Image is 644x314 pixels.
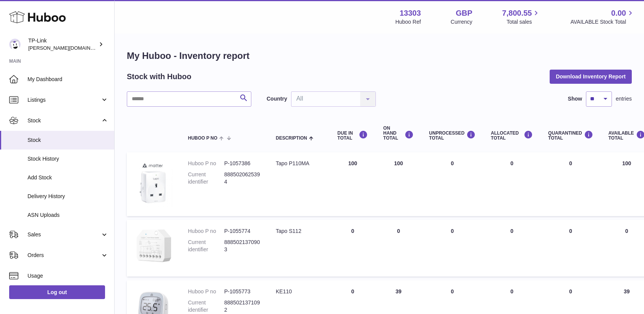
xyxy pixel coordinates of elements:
a: 0.00 AVAILABLE Stock Total [570,8,635,26]
td: 0 [421,220,483,277]
div: ON HAND Total [383,126,414,141]
dt: Huboo P no [188,288,224,295]
td: 0 [483,220,540,277]
span: Stock History [28,155,108,163]
dd: 8885021371092 [224,299,261,314]
div: UNPROCESSED Total [429,130,476,141]
span: 0 [569,288,572,294]
span: Orders [28,252,100,259]
span: 0 [569,228,572,234]
span: AVAILABLE Stock Total [570,18,635,26]
dt: Current identifier [188,239,224,253]
span: Add Stock [28,174,108,181]
span: 7,800.55 [502,8,532,18]
label: Country [267,95,287,102]
img: susie.li@tp-link.com [9,39,21,50]
span: Listings [28,96,100,104]
button: Download Inventory Report [550,70,632,83]
span: 0.00 [611,8,626,18]
td: 100 [375,152,421,216]
div: Tapo S112 [276,228,322,235]
dt: Current identifier [188,299,224,314]
span: Usage [28,272,108,280]
dd: P-1055774 [224,228,261,235]
strong: GBP [456,8,472,18]
span: Stock [28,137,108,144]
div: Tapo P110MA [276,160,322,167]
label: Show [568,95,582,102]
dt: Huboo P no [188,228,224,235]
span: Huboo P no [188,136,217,141]
td: 0 [421,152,483,216]
dt: Current identifier [188,171,224,185]
td: 0 [375,220,421,277]
div: Huboo Ref [395,18,421,26]
div: ALLOCATED Total [491,130,533,141]
span: ASN Uploads [28,212,108,219]
td: 100 [330,152,375,216]
img: product image [134,160,173,207]
h2: Stock with Huboo [127,72,191,82]
td: 0 [330,220,375,277]
div: DUE IN TOTAL [337,130,368,141]
div: QUARANTINED Total [548,130,593,141]
strong: 13303 [400,8,421,18]
span: Total sales [506,18,540,26]
span: My Dashboard [28,76,108,83]
span: Sales [28,231,100,238]
img: product image [134,228,173,267]
span: Stock [28,117,100,124]
span: entries [616,95,632,102]
dt: Huboo P no [188,160,224,167]
h1: My Huboo - Inventory report [127,50,632,62]
td: 0 [483,152,540,216]
div: TP-Link [28,37,97,52]
span: [PERSON_NAME][DOMAIN_NAME][EMAIL_ADDRESS][DOMAIN_NAME] [28,45,193,51]
dd: 8885021370903 [224,239,261,253]
span: Delivery History [28,193,108,200]
dd: 8885020625394 [224,171,261,185]
div: KE110 [276,288,322,295]
a: 7,800.55 Total sales [502,8,541,26]
span: 0 [569,160,572,166]
dd: P-1055773 [224,288,261,295]
div: Currency [451,18,472,26]
a: Log out [9,285,105,299]
span: Description [276,136,307,141]
dd: P-1057386 [224,160,261,167]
